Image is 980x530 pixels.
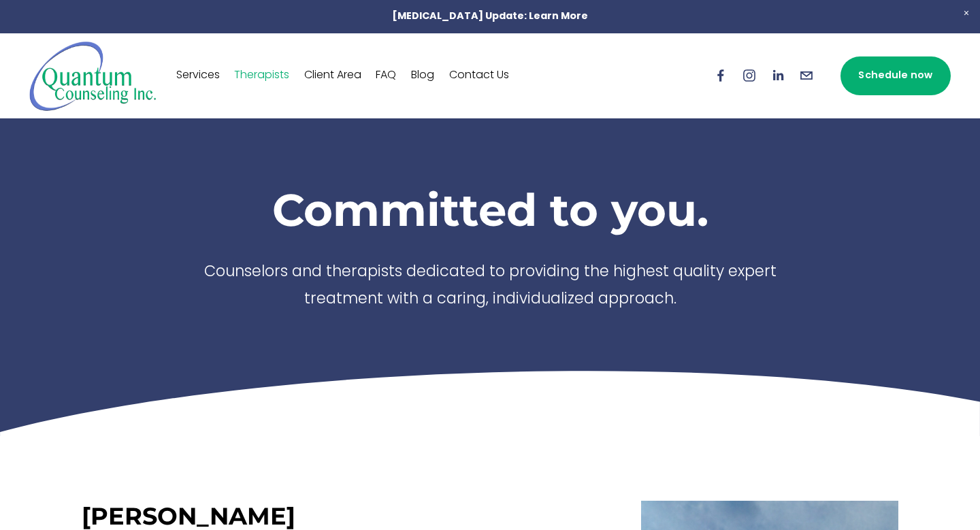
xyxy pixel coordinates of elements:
a: Client Area [304,65,361,86]
a: Facebook [713,68,728,83]
a: FAQ [376,65,396,86]
img: Quantum Counseling Inc. | Change starts here. [29,40,157,112]
h1: Committed to you. [184,182,796,237]
a: Services [176,65,220,86]
a: info@quantumcounselinginc.com [799,68,814,83]
a: Therapists [234,65,289,86]
a: Instagram [742,68,757,83]
p: Counselors and therapists dedicated to providing the highest quality expert treatment with a cari... [184,259,796,314]
a: Schedule now [840,56,951,95]
a: Blog [411,65,434,86]
a: LinkedIn [770,68,785,83]
a: Contact Us [449,65,509,86]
